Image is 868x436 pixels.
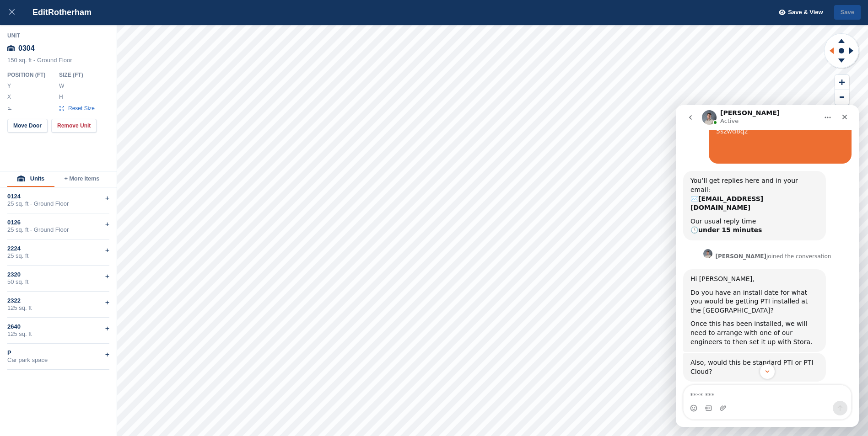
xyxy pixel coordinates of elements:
[7,32,110,39] div: Unit
[105,271,109,282] div: +
[68,104,95,112] span: Reset Size
[24,7,92,18] div: Edit Rotherham
[7,266,109,292] div: 232050 sq. ft+
[7,323,109,330] div: 2640
[7,330,109,338] div: 125 sq. ft
[7,40,110,57] div: 0304
[7,292,109,318] div: 2322125 sq. ft+
[7,297,109,304] div: 2322
[7,271,109,278] div: 2320
[59,82,64,90] label: W
[788,8,823,17] span: Save & View
[105,219,109,230] div: +
[7,219,109,226] div: 0126
[7,187,109,213] div: 012425 sq. ft - Ground Floor+
[7,356,109,364] div: Car park space
[7,349,109,356] div: P
[7,200,109,207] div: 25 sq. ft - Ground Floor
[7,252,109,260] div: 25 sq. ft
[7,119,48,133] button: Move Door
[835,90,849,105] button: Zoom Out
[774,5,823,20] button: Save & View
[7,344,109,370] div: PCar park space+
[676,105,859,427] iframe: Intercom live chat
[105,349,109,360] div: +
[51,119,97,133] button: Remove Unit
[7,213,109,239] div: 012625 sq. ft - Ground Floor+
[835,75,849,90] button: Zoom In
[59,71,99,79] div: Size ( FT )
[105,297,109,308] div: +
[7,82,12,90] label: Y
[7,278,109,286] div: 50 sq. ft
[105,193,109,204] div: +
[59,93,64,101] label: H
[7,93,12,101] label: X
[834,5,861,20] button: Save
[7,193,109,200] div: 0124
[7,71,52,79] div: Position ( FT )
[7,318,109,344] div: 2640125 sq. ft+
[7,239,109,266] div: 222425 sq. ft+
[7,304,109,312] div: 125 sq. ft
[7,171,54,187] button: Units
[54,171,109,187] button: + More Items
[105,245,109,256] div: +
[7,57,110,69] div: 150 sq. ft - Ground Floor
[8,106,11,110] img: angle-icn.0ed2eb85.svg
[7,245,109,252] div: 2224
[105,323,109,334] div: +
[7,226,109,234] div: 25 sq. ft - Ground Floor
